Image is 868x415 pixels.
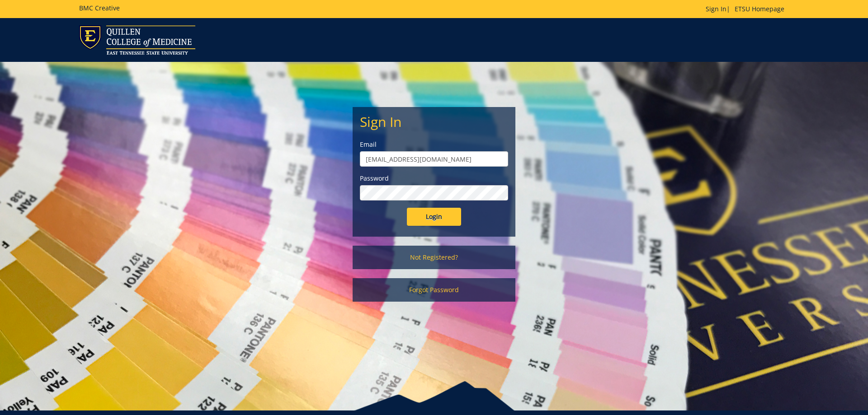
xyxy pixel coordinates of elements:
a: Forgot Password [353,278,515,302]
label: Email [360,140,508,149]
a: ETSU Homepage [730,5,789,13]
input: Login [407,208,461,226]
p: | [706,5,789,14]
h2: Sign In [360,114,508,129]
a: Not Registered? [353,246,515,269]
img: ETSU logo [79,25,195,55]
a: Sign In [706,5,726,13]
label: Password [360,174,508,183]
h5: BMC Creative [79,5,120,11]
